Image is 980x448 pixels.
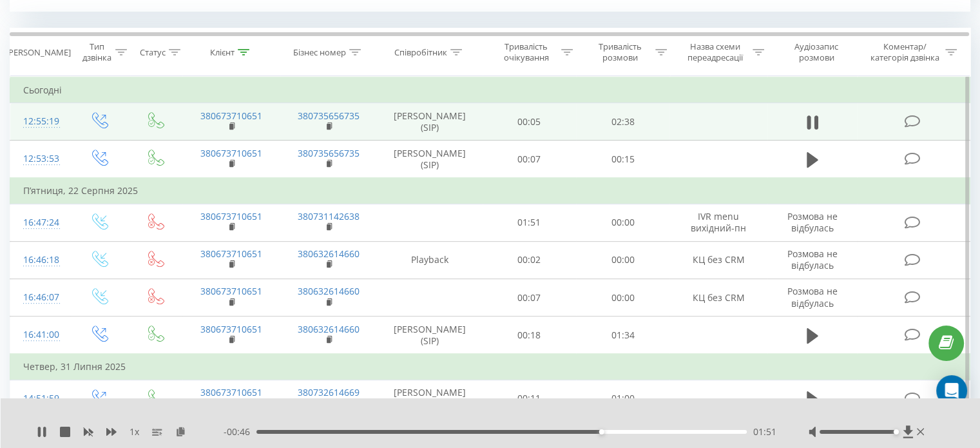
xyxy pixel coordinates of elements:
[298,248,360,260] a: 380632614660
[6,47,71,58] div: [PERSON_NAME]
[200,210,262,222] a: 380673710651
[200,110,262,122] a: 380673710651
[200,386,262,398] a: 380673710651
[130,425,139,438] span: 1 x
[10,77,970,103] td: Сьогодні
[200,323,262,335] a: 380673710651
[669,279,767,317] td: КЦ без CRM
[669,204,767,241] td: IVR menu вихідний-пн
[298,110,360,122] a: 380735656735
[483,141,576,179] td: 00:07
[576,317,669,355] td: 01:34
[779,41,854,63] div: Аудіозапис розмови
[378,380,483,418] td: [PERSON_NAME] (SIP)
[394,47,447,58] div: Співробітник
[576,141,669,179] td: 00:15
[483,241,576,278] td: 00:02
[224,425,256,438] span: - 00:46
[669,241,767,278] td: КЦ без CRM
[483,380,576,418] td: 00:11
[298,323,360,335] a: 380632614660
[867,41,942,63] div: Коментар/категорія дзвінка
[140,47,166,58] div: Статус
[23,146,57,171] div: 12:53:53
[576,380,669,418] td: 01:00
[576,241,669,278] td: 00:00
[483,204,576,241] td: 01:51
[682,41,749,63] div: Назва схеми переадресації
[483,279,576,317] td: 00:07
[787,210,838,234] span: Розмова не відбулась
[893,429,898,434] div: Accessibility label
[298,386,360,398] a: 380732614669
[10,178,970,204] td: П’ятниця, 22 Серпня 2025
[10,354,970,380] td: Четвер, 31 Липня 2025
[23,386,57,411] div: 14:51:59
[483,103,576,141] td: 00:05
[23,109,57,134] div: 12:55:19
[23,285,57,310] div: 16:46:07
[599,429,604,434] div: Accessibility label
[81,41,111,63] div: Тип дзвінка
[378,141,483,179] td: [PERSON_NAME] (SIP)
[588,41,652,63] div: Тривалість розмови
[298,285,360,297] a: 380632614660
[210,47,235,58] div: Клієнт
[378,103,483,141] td: [PERSON_NAME] (SIP)
[576,279,669,317] td: 00:00
[483,317,576,355] td: 00:18
[23,210,57,235] div: 16:47:24
[378,317,483,355] td: [PERSON_NAME] (SIP)
[23,322,57,347] div: 16:41:00
[200,147,262,159] a: 380673710651
[293,47,346,58] div: Бізнес номер
[936,375,967,406] div: Open Intercom Messenger
[200,285,262,297] a: 380673710651
[576,204,669,241] td: 00:00
[298,210,360,222] a: 380731142638
[787,285,838,309] span: Розмова не відбулась
[787,248,838,271] span: Розмова не відбулась
[200,248,262,260] a: 380673710651
[576,103,669,141] td: 02:38
[23,248,57,273] div: 16:46:18
[378,241,483,278] td: Playback
[494,41,559,63] div: Тривалість очікування
[753,425,776,438] span: 01:51
[298,147,360,159] a: 380735656735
